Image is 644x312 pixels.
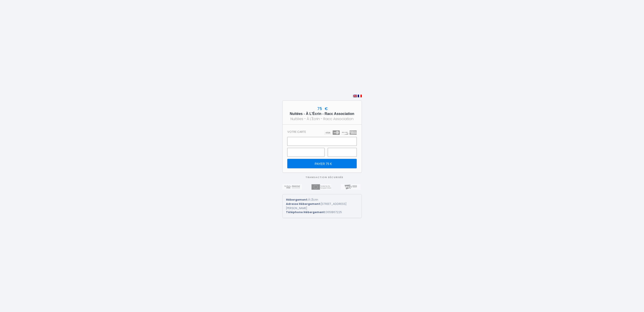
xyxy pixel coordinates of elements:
span: 75 € [316,106,328,111]
strong: Adresse Hébergement: [286,202,321,206]
div: [STREET_ADDRESS][PERSON_NAME] [286,202,358,210]
span: Transaction sécurisée [306,176,344,179]
img: fr.png [358,95,362,97]
strong: Hébergement: [286,198,308,202]
iframe: Secure payment input frame [338,148,356,156]
h5: Nuitées - À L'Écrin - Racc Association [287,112,358,116]
iframe: Secure payment input frame [297,148,324,156]
input: PAYER 75 € [287,159,356,168]
iframe: Secure payment input frame [297,137,356,146]
div: Nuitées - À L'Écrin - Racc Association [287,116,358,122]
div: À L'Écrin [286,198,358,202]
div: 0651867225 [286,210,358,214]
h3: Votre carte [287,130,306,133]
strong: Téléphone Hébergement: [286,210,326,214]
img: carts.png [324,130,357,135]
img: en.png [353,95,357,97]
